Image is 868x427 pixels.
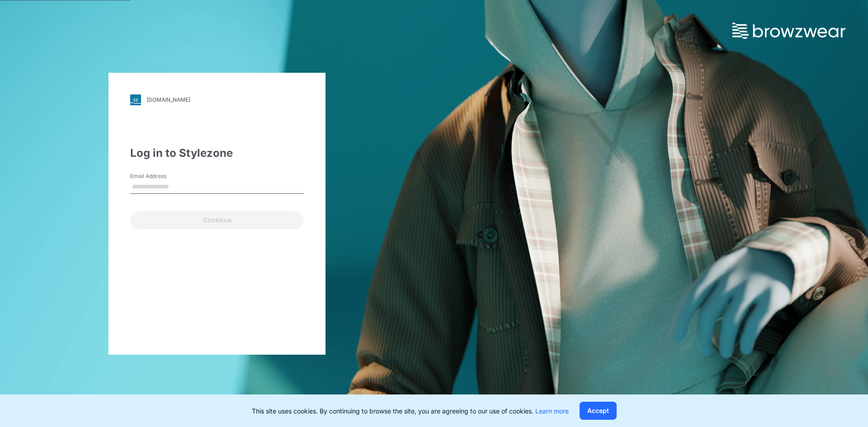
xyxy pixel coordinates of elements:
img: browzwear-logo.73288ffb.svg [732,23,845,39]
a: Learn more [535,407,569,415]
div: [DOMAIN_NAME] [146,96,190,103]
label: Email Address [130,172,193,180]
p: This site uses cookies. By continuing to browse the site, you are agreeing to our use of cookies. [252,406,569,416]
a: [DOMAIN_NAME] [130,94,304,105]
button: Accept [580,402,617,420]
div: Log in to Stylezone [130,145,304,161]
img: svg+xml;base64,PHN2ZyB3aWR0aD0iMjgiIGhlaWdodD0iMjgiIHZpZXdCb3g9IjAgMCAyOCAyOCIgZmlsbD0ibm9uZSIgeG... [130,94,141,105]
